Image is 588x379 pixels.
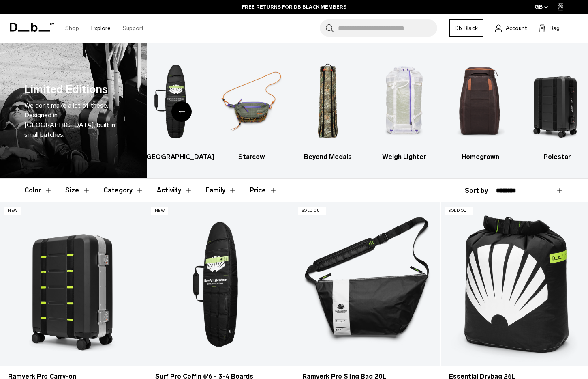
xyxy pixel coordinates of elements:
a: Db Black [449,19,483,37]
p: Sold Out [445,207,473,215]
li: 4 / 6 [373,55,435,162]
a: Db Weigh Lighter [373,55,435,162]
a: Db Homegrown [449,55,511,162]
li: 6 / 6 [526,55,588,162]
nav: Main Navigation [59,14,150,43]
p: New [4,207,21,215]
span: Account [506,24,527,32]
a: Db Polestar [526,55,588,162]
button: Toggle Filter [24,179,52,202]
div: Previous slide [171,101,192,122]
p: Sold Out [298,207,326,215]
img: Db [373,55,435,148]
li: 3 / 6 [297,55,359,162]
a: Surf Pro Coffin 6'6 - 3-4 Boards [147,202,294,366]
h3: Homegrown [449,152,511,162]
button: Bag [539,23,560,33]
button: Toggle Filter [205,179,237,202]
span: Bag [550,24,560,32]
h3: Beyond Medals [297,152,359,162]
p: New [151,207,169,215]
button: Toggle Filter [103,179,144,202]
img: Db [449,55,511,148]
button: Toggle Price [250,179,277,202]
button: Toggle Filter [157,179,192,202]
a: Db Beyond Medals [297,55,359,162]
a: Explore [91,14,111,43]
li: 5 / 6 [449,55,511,162]
h3: Polestar [526,152,588,162]
img: Db [144,55,206,148]
p: We don’t make a lot of these. Designed in [GEOGRAPHIC_DATA], built in small batches. [24,101,123,140]
a: Account [495,23,527,33]
a: Shop [65,14,79,43]
img: Db [526,55,588,148]
a: FREE RETURNS FOR DB BLACK MEMBERS [242,3,346,11]
a: Ramverk Pro Sling Bag 20L [294,202,441,366]
a: Db [GEOGRAPHIC_DATA] [144,55,206,162]
img: Db [297,55,359,148]
a: Essential Drybag 26L [441,202,588,366]
h3: [GEOGRAPHIC_DATA] [144,152,206,162]
h1: Limited Editions [24,81,108,98]
h3: Weigh Lighter [373,152,435,162]
li: 2 / 6 [220,55,282,162]
h3: Starcow [220,152,282,162]
a: Support [123,14,143,43]
a: Db Starcow [220,55,282,162]
li: 1 / 6 [144,55,206,162]
button: Toggle Filter [65,179,90,202]
img: Db [220,55,282,148]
